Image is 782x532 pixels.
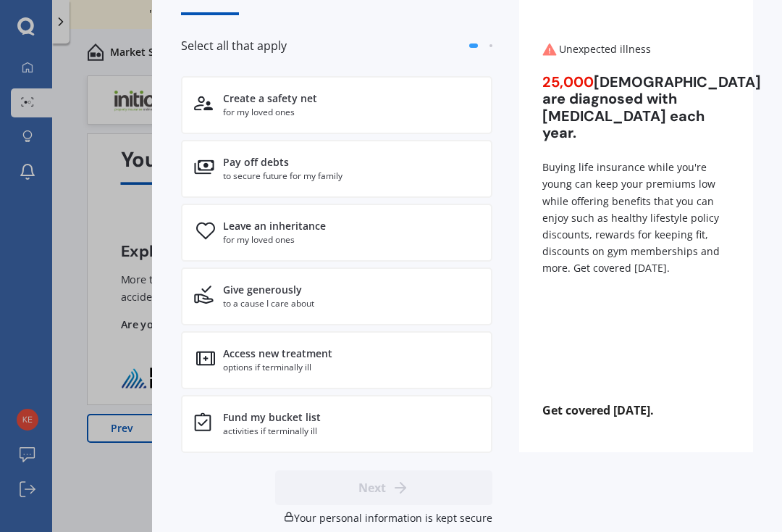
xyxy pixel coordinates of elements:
[223,106,317,119] div: for my loved ones
[542,74,730,141] div: [DEMOGRAPHIC_DATA] are diagnosed with [MEDICAL_DATA] each year.
[223,170,342,183] div: to secure future for my family
[223,219,326,233] div: Leave an inheritance
[223,297,314,310] div: to a cause I care about
[542,42,730,57] div: Unexpected illness
[519,403,753,417] span: Get covered [DATE].
[223,346,332,361] div: Access new treatment
[223,361,332,374] div: options if terminally ill
[223,233,326,246] div: for my loved ones
[223,283,302,297] div: Give generously
[275,470,492,505] button: Next
[223,91,317,106] div: Create a safety net
[223,410,321,425] div: Fund my bucket list
[181,38,287,53] span: Select all that apply
[542,159,730,277] div: Buying life insurance while you're young can keep your premiums low while offering benefits that ...
[284,511,492,525] div: Your personal information is kept secure
[223,155,289,170] div: Pay off debts
[542,72,594,91] span: 25,000
[223,425,321,438] div: activities if terminally ill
